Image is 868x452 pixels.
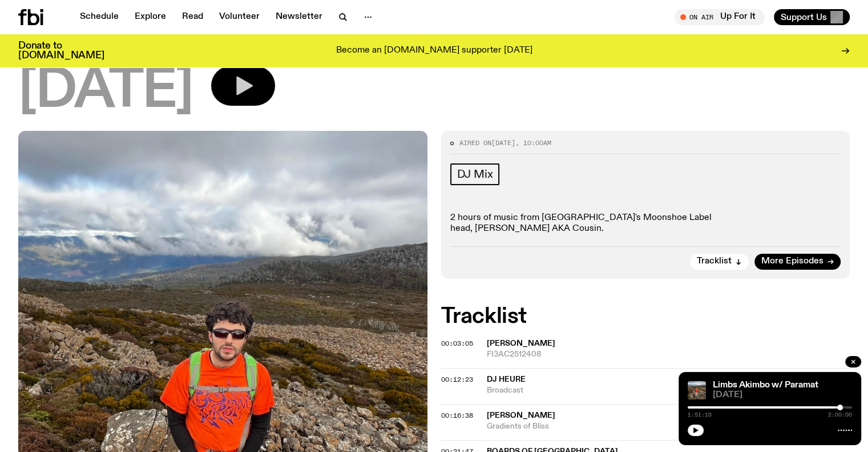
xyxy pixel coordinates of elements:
span: [PERSON_NAME] [487,339,555,347]
button: Support Us [774,9,850,25]
span: 00:03:05 [441,339,473,348]
a: Volunteer [212,9,267,25]
span: Dj Heure [487,375,526,383]
a: Explore [128,9,173,25]
span: Tracklist [697,257,732,266]
span: More Episodes [761,257,823,266]
span: [DATE] [18,66,193,117]
a: More Episodes [754,254,841,270]
a: Limbs Akimbo w/ Paramat [713,381,818,390]
span: DJ Mix [457,168,493,181]
span: Gradients of Bliss [487,421,850,432]
span: [PERSON_NAME] [487,411,555,419]
span: Aired on [459,138,491,147]
h3: Donate to [DOMAIN_NAME] [18,41,104,61]
a: Newsletter [269,9,329,25]
span: FI3AC2512408 [487,349,850,360]
a: Schedule [73,9,126,25]
span: Broadcast [487,385,750,396]
span: [DATE] [491,138,515,147]
span: 1:51:10 [688,412,712,418]
h2: Tracklist [441,306,850,327]
button: On AirUp For It [675,9,765,25]
a: DJ Mix [450,163,500,185]
span: [DATE] [713,391,852,399]
p: 2 hours of music from [GEOGRAPHIC_DATA]'s Moonshoe Label head, [PERSON_NAME] AKA Cousin. [450,213,841,234]
p: Become an [DOMAIN_NAME] supporter [DATE] [336,46,532,56]
span: 00:16:38 [441,411,473,420]
span: , 10:00am [515,138,551,147]
span: 2:00:00 [828,412,852,418]
button: 00:03:05 [441,341,473,347]
span: 00:12:23 [441,375,473,384]
button: 00:16:38 [441,413,473,419]
a: Read [175,9,210,25]
button: 00:12:23 [441,377,473,383]
button: Tracklist [690,254,749,270]
span: Support Us [781,12,827,22]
